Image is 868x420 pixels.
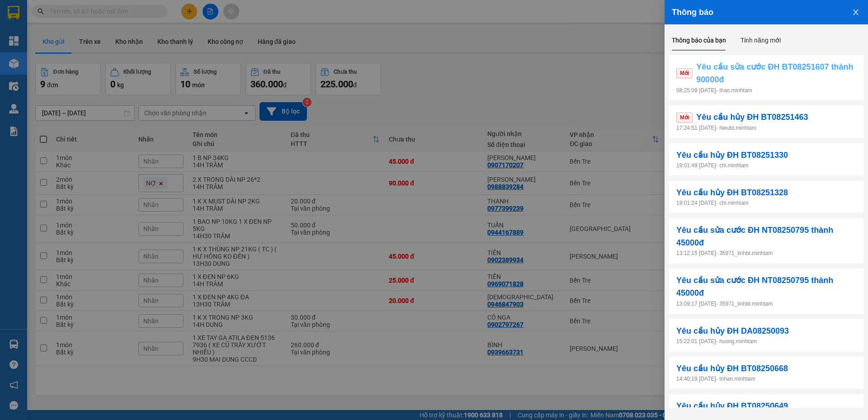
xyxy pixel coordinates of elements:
[676,149,788,161] span: Yêu cầu hủy ĐH BT08251330
[676,186,788,199] span: Yêu cầu hủy ĐH BT08251328
[676,325,789,337] span: Yêu cầu hủy ĐH DA08250093
[852,9,859,16] span: close
[676,224,856,250] span: Yêu cầu sửa cước ĐH NT08250795 thành 45000đ
[672,35,726,45] div: Thông báo của bạn
[676,113,693,123] span: Mới
[676,86,856,95] p: 08:25:09 [DATE] - thao.minhtam
[676,124,856,132] p: 17:24:51 [DATE] - hieubt.minhtam
[741,35,781,45] div: Tính năng mới
[676,300,856,308] p: 13:09:17 [DATE] - 35971_linhbt.minhtam
[676,400,788,412] span: Yêu cầu hủy ĐH BT08250649
[676,249,856,258] p: 13:12:15 [DATE] - 35971_linhbt.minhtam
[676,68,693,78] span: Mới
[696,61,856,86] span: Yêu cầu sửa cước ĐH BT08251607 thành 90000đ
[696,111,808,123] span: Yêu cầu hủy ĐH BT08251463
[676,375,856,383] p: 14:40:19 [DATE] - tnhan.minhtam
[676,274,856,300] span: Yêu cầu sửa cước ĐH NT08250795 thành 45000đ
[672,7,861,17] div: Thông báo
[676,161,856,170] p: 19:01:49 [DATE] - chi.minhtam
[676,199,856,208] p: 19:01:24 [DATE] - chi.minhtam
[676,337,856,346] p: 15:22:01 [DATE] - huong.minhtam
[676,362,788,375] span: Yêu cầu hủy ĐH BT08250668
